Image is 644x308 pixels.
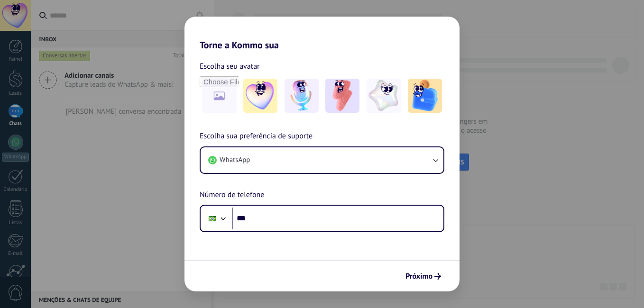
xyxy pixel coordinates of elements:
button: Próximo [401,268,445,284]
span: Escolha sua preferência de suporte [200,130,313,143]
img: -5.jpeg [408,79,442,113]
img: -1.jpeg [243,79,277,113]
img: -3.jpeg [325,79,359,113]
button: WhatsApp [201,147,443,173]
span: WhatsApp [220,155,250,165]
span: Próximo [405,273,432,280]
span: Escolha seu avatar [200,60,260,72]
span: Número de telefone [200,189,264,201]
img: -4.jpeg [367,79,401,113]
img: -2.jpeg [285,79,319,113]
h2: Torne a Kommo sua [184,17,460,51]
div: Brazil: + 55 [203,208,221,228]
